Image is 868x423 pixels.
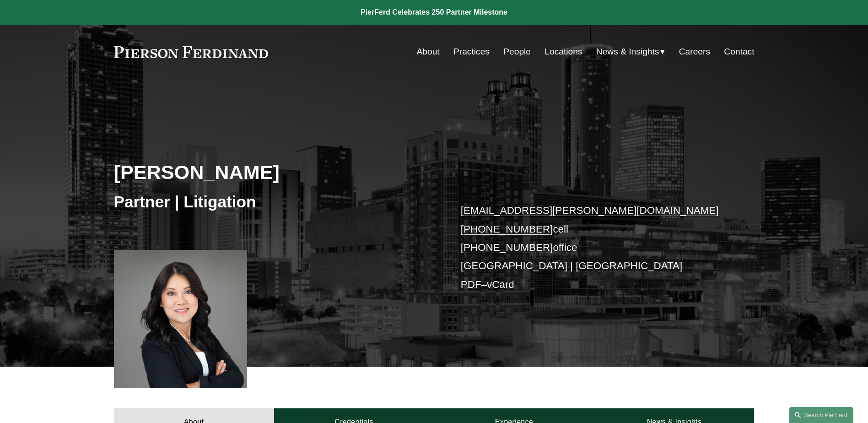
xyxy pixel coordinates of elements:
a: folder dropdown [596,43,665,60]
a: Search this site [789,407,853,423]
a: [PHONE_NUMBER] [461,242,553,253]
p: cell office [GEOGRAPHIC_DATA] | [GEOGRAPHIC_DATA] – [461,201,728,294]
span: News & Insights [596,44,659,60]
a: Practices [453,43,490,60]
a: About [417,43,440,60]
a: Locations [545,43,582,60]
a: Careers [679,43,710,60]
a: vCard [487,279,514,290]
h2: [PERSON_NAME] [114,160,434,184]
a: [EMAIL_ADDRESS][PERSON_NAME][DOMAIN_NAME] [461,205,719,216]
a: Contact [724,43,754,60]
a: People [503,43,531,60]
a: [PHONE_NUMBER] [461,223,553,235]
a: PDF [461,279,481,290]
h3: Partner | Litigation [114,192,434,212]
